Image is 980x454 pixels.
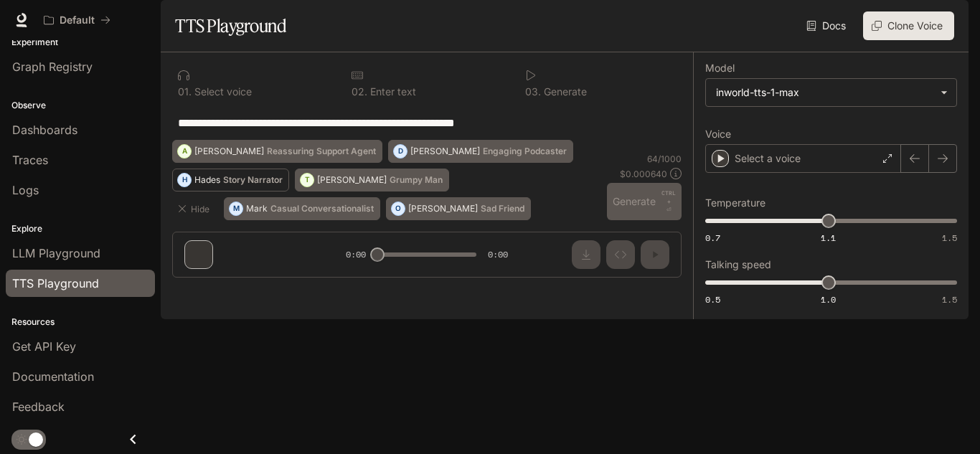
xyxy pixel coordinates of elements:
a: Docs [804,11,852,40]
span: 0.7 [705,232,720,244]
p: 0 1 . [178,87,192,97]
button: O[PERSON_NAME]Sad Friend [386,197,531,220]
p: Reassuring Support Agent [267,147,376,156]
button: T[PERSON_NAME]Grumpy Man [295,169,449,191]
p: 64 / 1000 [647,153,682,165]
p: $ 0.000640 [620,168,667,180]
p: Generate [541,87,587,97]
div: inworld-tts-1-max [706,79,956,106]
span: 1.5 [942,293,957,306]
span: 1.5 [942,232,957,244]
button: All workspaces [37,6,117,34]
p: Mark [246,204,268,213]
p: Engaging Podcaster [483,147,567,156]
p: [PERSON_NAME] [408,204,478,213]
div: D [394,140,407,163]
h1: TTS Playground [175,11,286,40]
div: H [178,169,191,191]
span: 0.5 [705,293,720,306]
div: inworld-tts-1-max [716,85,933,100]
p: Enter text [367,87,416,97]
button: Hide [172,197,218,220]
p: [PERSON_NAME] [410,147,480,156]
p: 0 2 . [352,87,367,97]
p: Model [705,63,735,73]
p: Talking speed [705,260,771,270]
p: Hades [194,176,220,184]
span: 1.0 [821,293,836,306]
p: Temperature [705,198,765,208]
p: Voice [705,129,731,139]
button: MMarkCasual Conversationalist [224,197,380,220]
p: [PERSON_NAME] [317,176,387,184]
p: Story Narrator [223,176,283,184]
p: Sad Friend [481,204,524,213]
p: Casual Conversationalist [270,204,374,213]
p: 0 3 . [525,87,541,97]
p: Select voice [192,87,252,97]
p: [PERSON_NAME] [194,147,264,156]
div: M [230,197,242,220]
p: Default [60,14,95,27]
button: HHadesStory Narrator [172,169,289,191]
button: Clone Voice [863,11,954,40]
button: D[PERSON_NAME]Engaging Podcaster [388,140,573,163]
span: 1.1 [821,232,836,244]
div: O [392,197,405,220]
p: Grumpy Man [390,176,443,184]
button: A[PERSON_NAME]Reassuring Support Agent [172,140,382,163]
p: Select a voice [735,151,801,166]
div: T [301,169,314,191]
div: A [178,140,191,163]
